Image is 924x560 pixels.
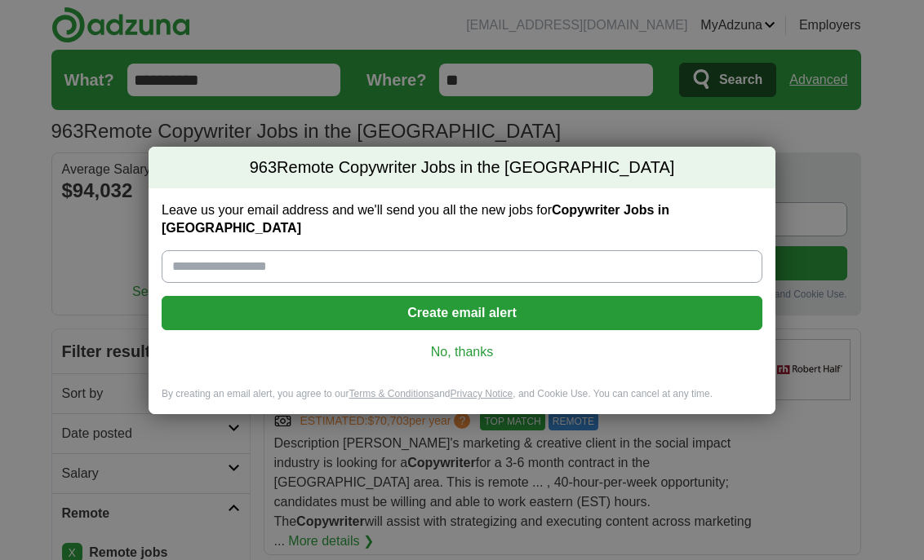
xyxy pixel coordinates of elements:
[250,157,277,179] span: 963
[149,147,775,189] h2: Remote Copywriter Jobs in the [GEOGRAPHIC_DATA]
[175,343,749,361] a: No, thanks
[162,201,762,237] label: Leave us your email address and we'll send you all the new jobs for
[149,387,775,414] div: By creating an email alert, you agree to our and , and Cookie Use. You can cancel at any time.
[349,388,433,399] a: Terms & Conditions
[162,296,762,330] button: Create email alert
[451,388,513,399] a: Privacy Notice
